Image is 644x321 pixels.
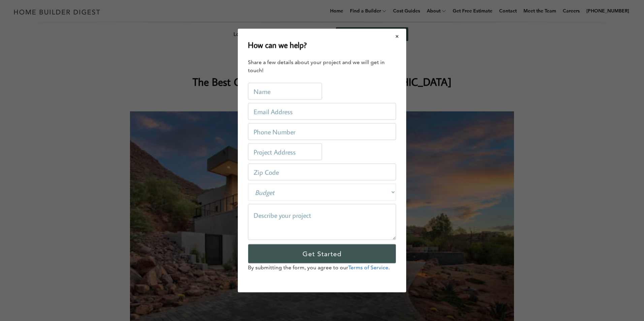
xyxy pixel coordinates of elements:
a: Terms of Service [348,264,388,271]
input: Email Address [248,103,396,120]
input: Phone Number [248,123,396,140]
h2: How can we help? [248,39,307,51]
iframe: Drift Widget Chat Controller [515,273,636,313]
input: Name [248,83,322,100]
div: Share a few details about your project and we will get in touch! [248,58,396,74]
input: Get Started [248,244,396,263]
p: By submitting the form, you agree to our . [248,263,396,272]
input: Zip Code [248,164,396,180]
input: Project Address [248,143,322,160]
button: Close modal [388,29,406,43]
